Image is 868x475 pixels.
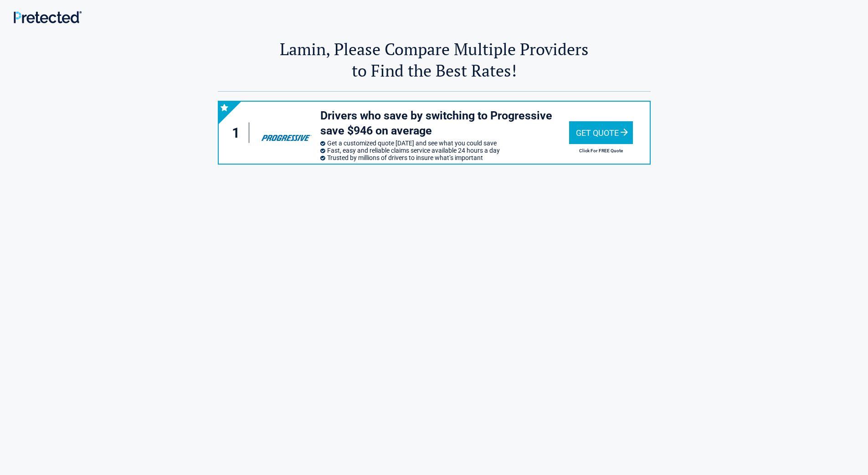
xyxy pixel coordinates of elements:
img: Main Logo [14,11,82,23]
div: Get Quote [569,121,633,144]
div: 1 [228,123,250,143]
img: progressive's logo [257,119,315,147]
h2: Lamin, Please Compare Multiple Providers to Find the Best Rates! [218,38,651,81]
h3: Drivers who save by switching to Progressive save $946 on average [320,108,569,138]
li: Get a customized quote [DATE] and see what you could save [320,139,569,147]
h2: Click For FREE Quote [569,148,633,153]
li: Fast, easy and reliable claims service available 24 hours a day [320,147,569,154]
li: Trusted by millions of drivers to insure what’s important [320,154,569,161]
